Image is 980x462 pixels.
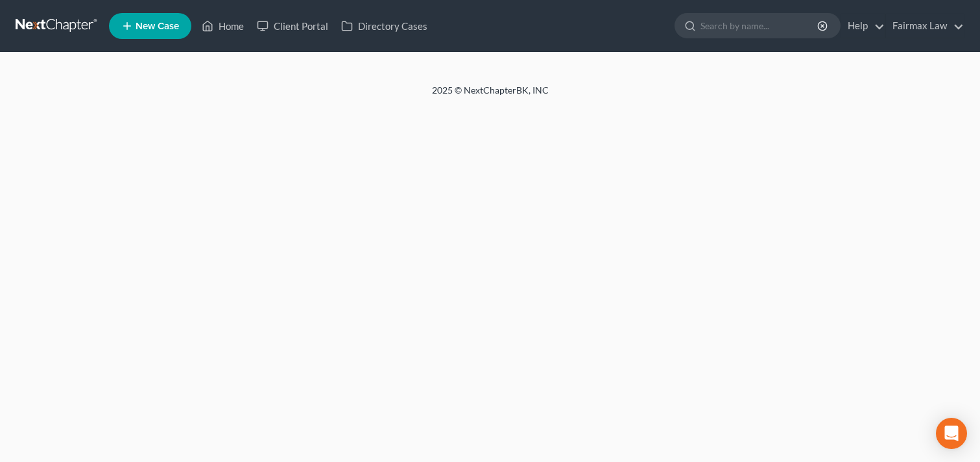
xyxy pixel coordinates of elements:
[886,14,964,38] a: Fairmax Law
[335,14,434,38] a: Directory Cases
[936,418,967,449] div: Open Intercom Messenger
[250,14,335,38] a: Client Portal
[195,14,250,38] a: Home
[700,14,819,38] input: Search by name...
[841,14,885,38] a: Help
[136,21,179,31] span: New Case
[121,84,860,107] div: 2025 © NextChapterBK, INC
